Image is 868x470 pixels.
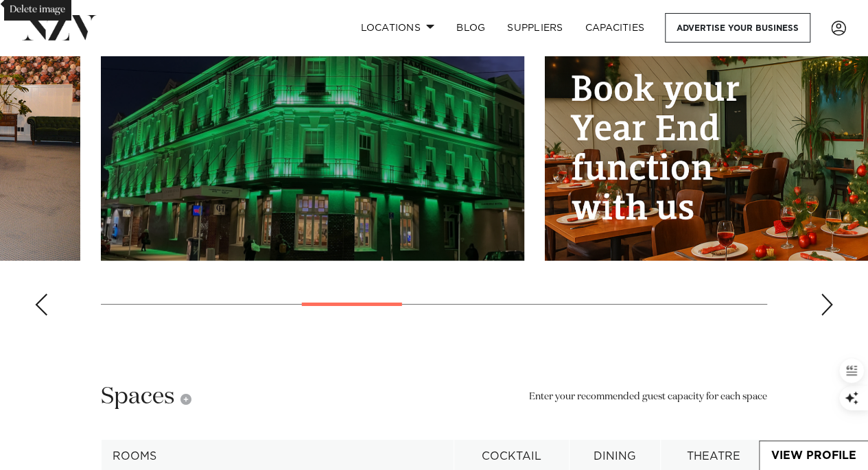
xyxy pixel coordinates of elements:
a: Locations [349,13,445,43]
h2: Spaces [101,381,191,412]
a: SUPPLIERS [496,13,574,43]
a: Advertise your business [665,13,810,43]
a: BLOG [445,13,496,43]
img: nzv-logo.png [22,15,97,40]
a: View Profile [760,441,868,470]
a: Capacities [574,13,656,43]
small: Enter your recommended guest capacity for each space [529,390,767,405]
